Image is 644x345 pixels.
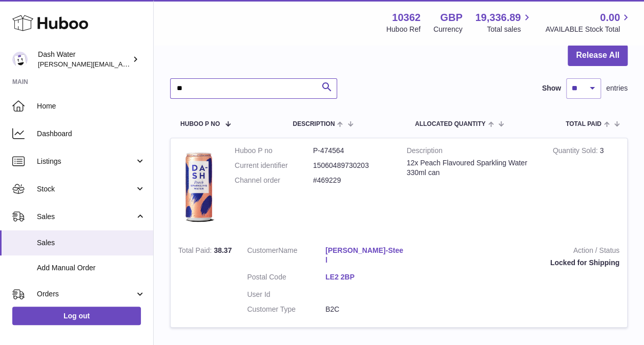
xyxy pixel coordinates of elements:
[475,11,532,34] a: 19,336.89 Total sales
[247,290,325,299] dt: User Id
[545,138,627,238] td: 3
[235,146,313,156] dt: Huboo P no
[545,25,632,34] span: AVAILABLE Stock Total
[214,246,232,254] span: 38.37
[180,121,220,127] span: Huboo P no
[247,272,325,285] dt: Postal Code
[178,246,214,257] strong: Total Paid
[37,184,135,194] span: Stock
[38,50,130,69] div: Dash Water
[475,11,521,25] span: 19,336.89
[325,305,404,314] dd: B2C
[313,176,391,185] dd: #469229
[235,161,313,170] dt: Current identifier
[415,121,486,127] span: ALLOCATED Quantity
[433,25,463,34] div: Currency
[545,11,632,34] a: 0.00 AVAILABLE Stock Total
[235,176,313,185] dt: Channel order
[407,146,537,158] strong: Description
[392,11,421,25] strong: 10362
[178,146,219,228] img: 103621706197738.png
[247,305,325,314] dt: Customer Type
[38,60,205,68] span: [PERSON_NAME][EMAIL_ADDRESS][DOMAIN_NAME]
[600,11,620,25] span: 0.00
[407,158,537,178] div: 12x Peach Flavoured Sparkling Water 330ml can
[12,52,28,67] img: james@dash-water.com
[568,45,628,66] button: Release All
[37,212,135,222] span: Sales
[325,246,404,265] a: [PERSON_NAME]-Steel
[293,121,335,127] span: Description
[37,263,146,273] span: Add Manual Order
[386,25,421,34] div: Huboo Ref
[325,272,404,282] a: LE2 2BP
[419,246,619,258] strong: Action / Status
[37,157,135,166] span: Listings
[553,146,600,157] strong: Quantity Sold
[419,258,619,268] div: Locked for Shipping
[542,83,561,93] label: Show
[440,11,462,25] strong: GBP
[37,238,146,248] span: Sales
[313,146,391,156] dd: P-474564
[247,246,278,254] span: Customer
[37,101,146,111] span: Home
[606,83,628,93] span: entries
[566,121,601,127] span: Total paid
[37,289,135,299] span: Orders
[37,129,146,139] span: Dashboard
[247,246,325,268] dt: Name
[487,25,532,34] span: Total sales
[12,307,141,325] a: Log out
[313,161,391,170] dd: 15060489730203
